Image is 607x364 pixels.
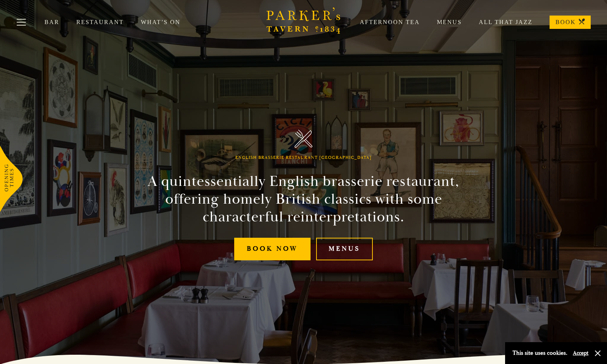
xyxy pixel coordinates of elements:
h2: A quintessentially English brasserie restaurant, offering homely British classics with some chara... [135,173,472,226]
img: Parker's Tavern Brasserie Cambridge [295,130,313,148]
h1: English Brasserie Restaurant [GEOGRAPHIC_DATA] [235,155,372,160]
a: Menus [316,238,373,260]
a: Book Now [234,238,311,260]
button: Accept [573,350,588,357]
p: This site uses cookies. [513,348,567,358]
button: Close and accept [594,350,601,357]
